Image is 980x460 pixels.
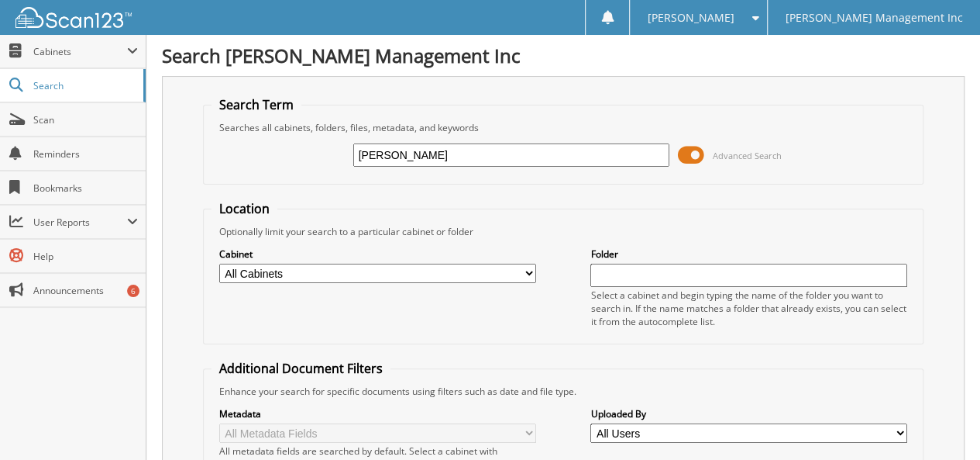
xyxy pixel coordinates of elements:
legend: Location [211,200,277,217]
div: Enhance your search for specific documents using filters such as date and file type. [211,385,915,398]
span: Cabinets [33,45,127,58]
h1: Search [PERSON_NAME] Management Inc [162,43,965,68]
span: Search [33,79,136,92]
label: Cabinet [219,247,536,261]
div: Optionally limit your search to a particular cabinet or folder [211,225,915,238]
span: Announcements [33,284,138,297]
label: Folder [590,247,907,261]
div: Select a cabinet and begin typing the name of the folder you want to search in. If the name match... [590,289,907,328]
span: [PERSON_NAME] Management Inc [785,13,962,22]
span: Reminders [33,147,138,161]
legend: Search Term [211,96,301,113]
legend: Additional Document Filters [211,360,390,377]
span: Help [33,250,138,263]
label: Uploaded By [590,407,907,420]
label: Metadata [219,407,536,420]
span: Scan [33,113,138,126]
span: [PERSON_NAME] [648,13,734,22]
span: Advanced Search [712,150,781,161]
img: scan123-logo-white.svg [15,7,132,28]
span: Bookmarks [33,182,138,195]
div: 6 [127,285,139,297]
span: User Reports [33,216,127,229]
div: Searches all cabinets, folders, files, metadata, and keywords [211,121,915,134]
